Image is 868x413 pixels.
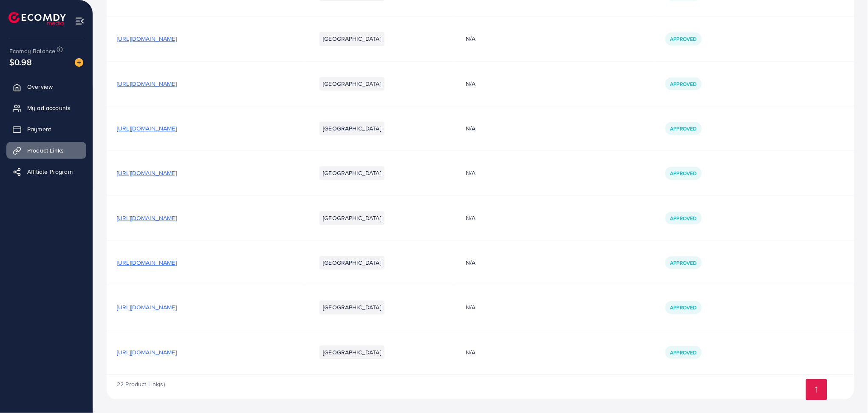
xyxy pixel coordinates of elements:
[670,259,697,266] span: Approved
[670,304,697,311] span: Approved
[319,77,385,91] li: [GEOGRAPHIC_DATA]
[670,35,697,42] span: Approved
[6,163,86,180] a: Affiliate Program
[8,12,66,25] img: logo
[670,215,697,222] span: Approved
[319,166,385,180] li: [GEOGRAPHIC_DATA]
[670,349,697,356] span: Approved
[117,124,177,133] span: [URL][DOMAIN_NAME]
[319,122,385,135] li: [GEOGRAPHIC_DATA]
[832,375,862,407] iframe: Chat
[670,125,697,132] span: Approved
[9,56,32,68] span: $0.98
[466,214,475,222] span: N/A
[466,34,475,43] span: N/A
[6,99,86,116] a: My ad accounts
[466,169,475,177] span: N/A
[117,348,177,356] span: [URL][DOMAIN_NAME]
[466,348,475,356] span: N/A
[27,125,51,133] span: Payment
[319,256,385,269] li: [GEOGRAPHIC_DATA]
[319,345,385,359] li: [GEOGRAPHIC_DATA]
[117,380,165,388] span: 22 Product Link(s)
[6,142,86,159] a: Product Links
[6,121,86,138] a: Payment
[466,303,475,311] span: N/A
[466,258,475,267] span: N/A
[117,258,177,267] span: [URL][DOMAIN_NAME]
[75,58,83,67] img: image
[319,211,385,225] li: [GEOGRAPHIC_DATA]
[319,32,385,45] li: [GEOGRAPHIC_DATA]
[27,146,64,155] span: Product Links
[117,169,177,177] span: [URL][DOMAIN_NAME]
[27,82,53,91] span: Overview
[27,104,71,112] span: My ad accounts
[466,79,475,88] span: N/A
[27,167,73,176] span: Affiliate Program
[75,16,85,26] img: menu
[319,300,385,314] li: [GEOGRAPHIC_DATA]
[117,79,177,88] span: [URL][DOMAIN_NAME]
[9,47,55,55] span: Ecomdy Balance
[117,303,177,311] span: [URL][DOMAIN_NAME]
[670,170,697,177] span: Approved
[670,80,697,88] span: Approved
[6,78,86,95] a: Overview
[117,214,177,222] span: [URL][DOMAIN_NAME]
[466,124,475,133] span: N/A
[117,34,177,43] span: [URL][DOMAIN_NAME]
